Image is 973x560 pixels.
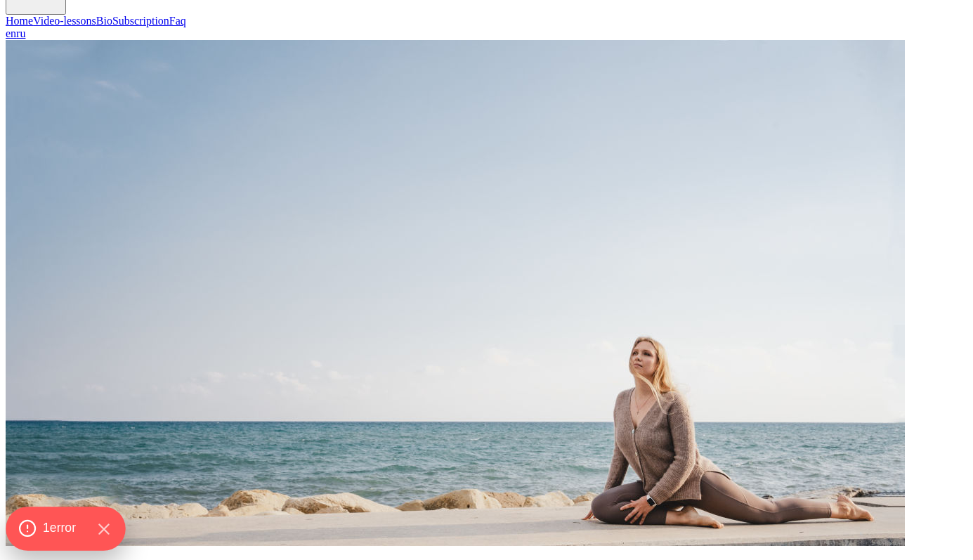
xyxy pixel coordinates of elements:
[96,15,112,27] a: Bio
[169,15,186,27] a: Faq
[112,15,169,27] a: Subscription
[16,27,25,39] a: ru
[6,27,16,39] a: en
[6,40,905,546] img: Subscription
[33,15,96,27] a: Video-lessons
[6,15,33,27] a: Home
